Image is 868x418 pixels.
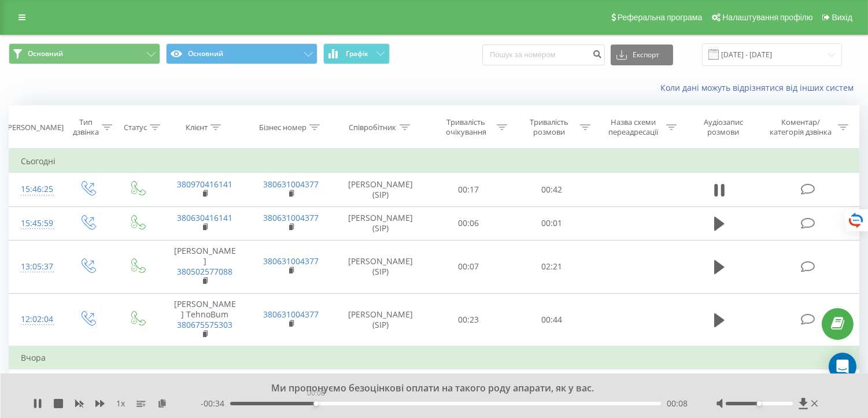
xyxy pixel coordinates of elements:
div: Клієнт [186,123,208,132]
td: 00:06 [427,206,511,240]
div: Тип дзвінка [72,117,99,137]
td: Вчора [9,346,859,369]
div: [PERSON_NAME] [5,123,64,132]
div: 12:02:04 [21,308,50,331]
a: 380970416141 [177,179,232,190]
a: 380631004377 [263,212,319,223]
td: Сьогодні [9,150,859,173]
div: 15:46:25 [21,178,50,201]
a: 380502577088 [177,266,232,277]
a: 380630416141 [177,212,232,223]
div: Співробітник [349,123,397,132]
span: 1 x [116,398,125,409]
span: Реферальна програма [618,13,703,22]
div: Назва схеми переадресації [604,117,663,137]
button: Основний [166,43,317,64]
td: [PERSON_NAME] TehnoBum [162,293,248,346]
div: Тривалість розмови [520,117,577,137]
td: [PERSON_NAME] (SIP) [334,206,427,240]
div: Бізнес номер [259,123,306,132]
td: 00:42 [510,173,593,206]
span: Налаштування профілю [722,13,812,22]
div: Accessibility label [757,401,762,406]
div: Тривалість очікування [438,117,494,137]
button: Основний [9,43,160,64]
span: - 00:34 [201,398,230,409]
a: 380631004377 [263,256,319,267]
span: Графік [346,50,368,58]
td: [PERSON_NAME] (SIP) [334,240,427,293]
div: Ми пропонуємо безоцінкові оплати на такого роду апарати, як у вас. [112,382,742,395]
td: [PERSON_NAME] (SIP) [334,293,427,346]
td: [PERSON_NAME] (SIP) [334,173,427,206]
div: Статус [124,123,147,132]
span: Основний [28,49,63,58]
td: 00:17 [427,173,511,206]
span: 00:08 [667,398,688,409]
button: Експорт [611,45,673,65]
td: [PERSON_NAME] [162,240,248,293]
td: 00:23 [427,293,511,346]
a: 380675575303 [177,319,232,330]
a: 380631004377 [263,309,319,320]
td: 00:01 [510,206,593,240]
td: 02:21 [510,240,593,293]
div: Accessibility label [313,401,318,406]
a: Коли дані можуть відрізнятися вiд інших систем [660,82,859,93]
div: Коментар/категорія дзвінка [767,117,835,137]
div: 00:08 [305,385,327,401]
span: Вихід [832,13,852,22]
div: Open Intercom Messenger [829,353,856,380]
input: Пошук за номером [482,45,605,65]
div: 15:45:59 [21,212,50,235]
td: 00:44 [510,293,593,346]
td: 00:07 [427,240,511,293]
div: 13:05:37 [21,256,50,278]
a: 380631004377 [263,179,319,190]
button: Графік [323,43,390,64]
div: Аудіозапис розмови [690,117,756,137]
